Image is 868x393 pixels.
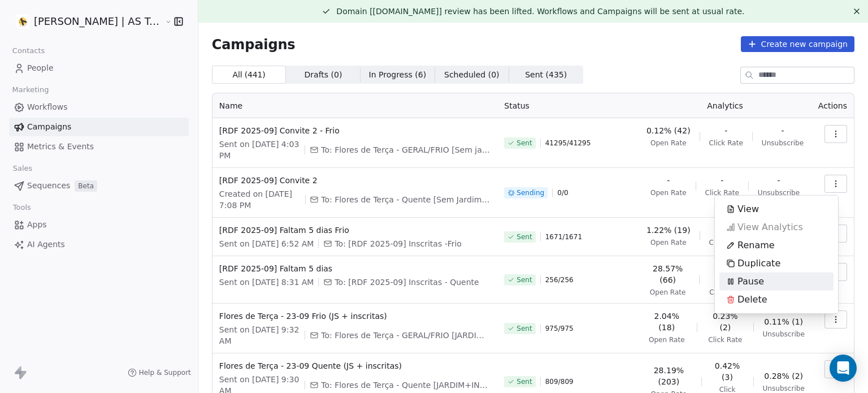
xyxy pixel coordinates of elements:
[737,202,759,216] span: View
[737,275,764,288] span: Pause
[737,221,803,234] span: View Analytics
[737,293,767,306] span: Delete
[719,200,834,309] div: Suggestions
[737,257,780,270] span: Duplicate
[737,239,775,252] span: Rename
